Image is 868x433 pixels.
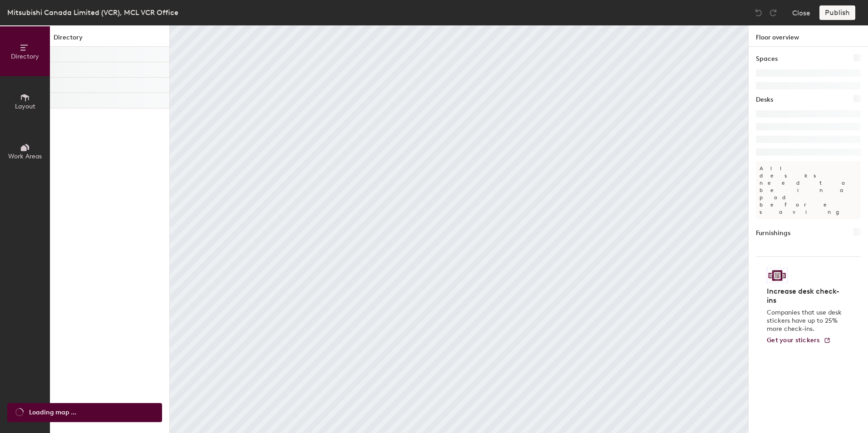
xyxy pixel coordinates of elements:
[29,408,76,418] span: Loading map ...
[11,53,39,60] span: Directory
[767,336,820,344] span: Get your stickers
[767,287,844,305] h4: Increase desk check-ins
[756,161,861,219] p: All desks need to be in a pod before saving
[170,25,748,433] canvas: Map
[754,8,763,17] img: Undo
[756,228,790,238] h1: Furnishings
[756,54,778,64] h1: Spaces
[756,95,773,105] h1: Desks
[767,337,831,344] a: Get your stickers
[767,309,844,333] p: Companies that use desk stickers have up to 25% more check-ins.
[749,25,868,47] h1: Floor overview
[792,5,810,20] button: Close
[8,153,42,160] span: Work Areas
[7,7,178,18] div: Mitsubishi Canada Limited (VCR), MCL VCR Office
[15,103,35,110] span: Layout
[767,268,788,283] img: Sticker logo
[50,33,169,47] h1: Directory
[769,8,778,17] img: Redo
